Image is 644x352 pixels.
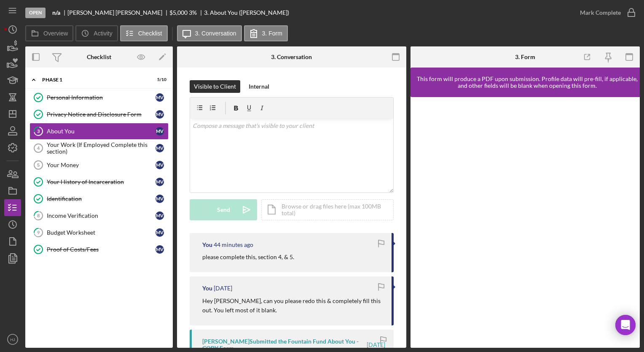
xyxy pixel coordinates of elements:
[67,9,169,16] div: [PERSON_NAME] [PERSON_NAME]
[156,144,164,152] div: M V
[169,9,188,16] span: $5,000
[190,199,257,220] button: Send
[37,213,40,218] tspan: 8
[217,199,230,220] div: Send
[30,157,169,173] a: 5Your MoneyMV
[87,54,111,60] div: Checklist
[419,106,632,339] iframe: Lenderfit form
[156,245,164,254] div: M V
[75,25,118,41] button: Activity
[37,162,40,168] tspan: 5
[156,110,164,119] div: M V
[47,246,156,253] div: Proof of Costs/Fees
[156,195,164,203] div: M V
[47,141,156,155] div: Your Work (If Employed Complete this section)
[156,161,164,169] div: M V
[515,54,535,60] div: 3. Form
[47,162,156,168] div: Your Money
[202,296,383,315] p: Hey [PERSON_NAME], can you please redo this & completely fill this out. You left most of it blank.
[202,338,365,352] div: [PERSON_NAME] Submitted the Fountain Fund About You - COPY Form
[52,9,60,16] b: n/a
[30,123,169,140] a: 3About YouMV
[262,30,282,37] label: 3. Form
[138,30,162,37] label: Checklist
[177,25,242,41] button: 3. Conversation
[30,207,169,224] a: 8Income VerificationMV
[156,228,164,237] div: M V
[30,241,169,258] a: Proof of Costs/FeesMV
[202,285,212,292] div: You
[202,241,212,248] div: You
[47,195,156,202] div: Identification
[194,80,236,93] div: Visible to Client
[156,127,164,135] div: M V
[30,106,169,123] a: Privacy Notice and Disclosure FormMV
[615,315,636,335] div: Open Intercom Messenger
[47,179,156,185] div: Your History of Incarceration
[30,224,169,241] a: 9Budget WorksheetMV
[37,230,40,235] tspan: 9
[120,25,168,41] button: Checklist
[214,241,253,248] time: 2025-10-09 19:58
[580,4,621,21] div: Mark Complete
[244,25,288,41] button: 3. Form
[4,331,21,348] button: HJ
[10,337,15,342] text: HJ
[415,76,640,89] div: This form will produce a PDF upon submission. Profile data will pre-fill, if applicable, and othe...
[249,80,269,93] div: Internal
[47,212,156,219] div: Income Verification
[151,77,166,82] div: 5 / 10
[25,8,46,18] div: Open
[43,30,68,37] label: Overview
[47,229,156,236] div: Budget Worksheet
[271,54,312,60] div: 3. Conversation
[47,128,156,135] div: About You
[47,111,156,118] div: Privacy Notice and Disclosure Form
[214,285,232,292] time: 2025-09-09 13:03
[37,146,40,151] tspan: 4
[572,4,640,21] button: Mark Complete
[156,178,164,186] div: M V
[189,9,197,16] div: 3 %
[156,93,164,102] div: M V
[37,128,40,134] tspan: 3
[30,173,169,190] a: Your History of IncarcerationMV
[30,190,169,207] a: IdentificationMV
[156,211,164,220] div: M V
[190,80,240,93] button: Visible to Client
[244,80,274,93] button: Internal
[47,94,156,101] div: Personal Information
[42,77,145,82] div: Phase 1
[94,30,112,37] label: Activity
[25,25,73,41] button: Overview
[202,252,294,262] p: please complete this, section 4, & 5.
[204,9,289,16] div: 3. About You ([PERSON_NAME])
[30,140,169,157] a: 4Your Work (If Employed Complete this section)MV
[195,30,236,37] label: 3. Conversation
[367,341,385,348] time: 2025-09-08 19:36
[30,89,169,106] a: Personal InformationMV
